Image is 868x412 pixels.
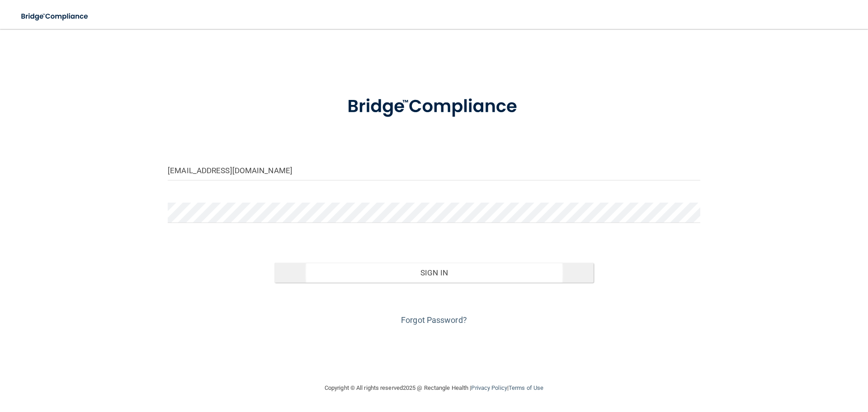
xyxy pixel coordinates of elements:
[329,83,539,130] img: bridge_compliance_login_screen.278c3ca4.svg
[14,7,97,26] img: bridge_compliance_login_screen.278c3ca4.svg
[269,374,599,403] div: Copyright © All rights reserved 2025 @ Rectangle Health | |
[274,263,594,283] button: Sign In
[471,384,507,391] a: Privacy Policy
[509,384,543,391] a: Terms of Use
[168,160,700,180] input: Email
[401,315,467,325] a: Forgot Password?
